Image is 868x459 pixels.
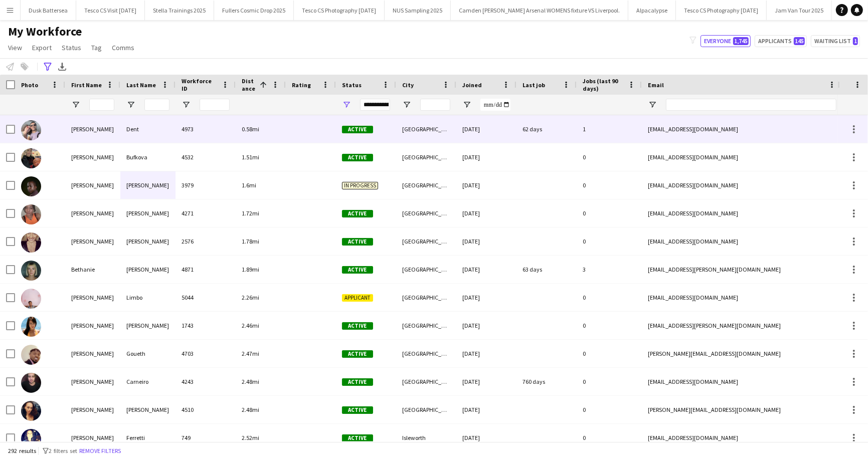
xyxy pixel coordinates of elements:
div: [EMAIL_ADDRESS][DOMAIN_NAME] [642,424,842,451]
div: 4871 [176,256,236,283]
span: Active [342,434,373,442]
button: Fullers Cosmic Drop 2025 [214,1,294,20]
img: Ernielson Limbo [21,289,41,309]
div: 0 [577,396,642,423]
span: Status [62,43,81,52]
img: Monique Bennett [21,204,41,224]
span: 2 filters set [49,447,77,454]
div: [PERSON_NAME] [120,227,176,255]
span: 2.26mi [242,294,259,301]
div: [PERSON_NAME][EMAIL_ADDRESS][DOMAIN_NAME] [642,396,842,423]
span: Last Name [126,81,156,89]
span: Status [342,81,362,89]
button: Dusk Battersea [21,1,76,20]
div: [PERSON_NAME] [65,115,120,143]
input: Workforce ID Filter Input [200,99,230,111]
div: [DATE] [456,227,516,255]
div: [EMAIL_ADDRESS][PERSON_NAME][DOMAIN_NAME] [642,312,842,339]
span: 1,745 [733,37,749,45]
input: Joined Filter Input [480,99,510,111]
button: Tesco CS Visit [DATE] [76,1,145,20]
span: Workforce ID [182,77,218,92]
div: [EMAIL_ADDRESS][DOMAIN_NAME] [642,284,842,311]
div: 62 days [516,115,577,143]
div: [PERSON_NAME] [65,312,120,339]
span: Active [342,378,373,386]
a: Comms [108,41,138,54]
div: 0 [577,143,642,171]
span: View [8,43,22,52]
button: Open Filter Menu [462,100,471,109]
button: Open Filter Menu [648,100,657,109]
span: 0.58mi [242,125,259,133]
div: [DATE] [456,396,516,423]
div: [PERSON_NAME] [120,256,176,283]
div: 4243 [176,368,236,395]
div: 0 [577,284,642,311]
button: Tesco CS Photography [DATE] [294,1,385,20]
span: Rating [292,81,311,89]
div: 760 days [516,368,577,395]
div: [GEOGRAPHIC_DATA] [396,171,456,199]
div: [GEOGRAPHIC_DATA] [396,396,456,423]
div: [PERSON_NAME] [65,368,120,395]
a: Tag [87,41,106,54]
div: 0 [577,340,642,367]
button: Applicants145 [755,35,807,47]
button: Jam Van Tour 2025 [767,1,832,20]
div: [PERSON_NAME] [120,171,176,199]
div: [GEOGRAPHIC_DATA] [396,340,456,367]
span: In progress [342,182,378,189]
span: 1.89mi [242,266,259,273]
span: Joined [462,81,482,89]
button: Camden [PERSON_NAME] Arsenal WOMENS fixture VS Liverpool. [451,1,628,20]
img: Katie Smith [21,233,41,253]
div: [GEOGRAPHIC_DATA] [396,143,456,171]
a: Status [58,41,85,54]
input: Email Filter Input [666,99,836,111]
div: 0 [577,424,642,451]
div: Isleworth [396,424,456,451]
div: [GEOGRAPHIC_DATA] [396,256,456,283]
div: [PERSON_NAME] [65,171,120,199]
img: Solomon Charles [21,176,41,196]
span: My Workforce [8,24,82,39]
div: [GEOGRAPHIC_DATA] [396,199,456,227]
div: 4703 [176,340,236,367]
div: [PERSON_NAME] [65,143,120,171]
div: [PERSON_NAME] [65,340,120,367]
span: 1.6mi [242,181,256,189]
div: [GEOGRAPHIC_DATA] [396,227,456,255]
span: 1.72mi [242,209,259,217]
span: Active [342,350,373,358]
div: 1 [577,115,642,143]
img: Carlotta Ferretti [21,429,41,449]
button: Waiting list1 [811,35,860,47]
div: 4532 [176,143,236,171]
a: Export [28,41,56,54]
div: 0 [577,227,642,255]
img: Arthur Carneiro [21,373,41,393]
div: [DATE] [456,340,516,367]
div: [DATE] [456,171,516,199]
div: 3 [577,256,642,283]
div: Bufkova [120,143,176,171]
div: [PERSON_NAME] [65,199,120,227]
span: Active [342,322,373,330]
span: Tag [91,43,102,52]
div: [EMAIL_ADDRESS][DOMAIN_NAME] [642,115,842,143]
div: [DATE] [456,115,516,143]
div: [PERSON_NAME] [120,312,176,339]
div: 0 [577,199,642,227]
div: [DATE] [456,199,516,227]
div: [EMAIL_ADDRESS][DOMAIN_NAME] [642,368,842,395]
div: [DATE] [456,143,516,171]
div: Limbo [120,284,176,311]
div: 3979 [176,171,236,199]
span: First Name [71,81,102,89]
img: Veronika Bufkova [21,148,41,168]
span: Comms [112,43,134,52]
div: [PERSON_NAME] [120,199,176,227]
div: [PERSON_NAME] [65,284,120,311]
span: Last job [523,81,545,89]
